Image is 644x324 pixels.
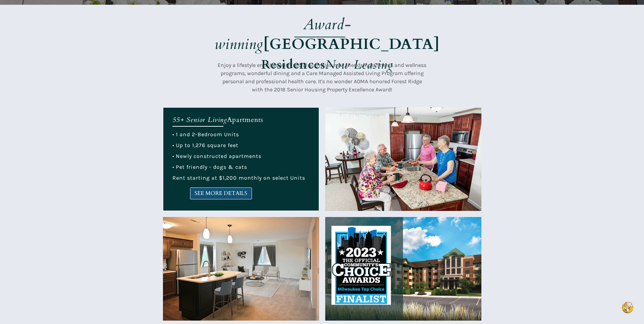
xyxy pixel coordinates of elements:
em: Now Leasing [325,56,393,73]
em: 55+ Senior Living [172,115,227,124]
strong: Residences [261,56,325,73]
span: • Up to 1,276 square feet [172,142,238,148]
span: Apartments [227,115,263,124]
span: • Pet friendly - dogs & cats [172,164,247,170]
span: • Newly constructed apartments [172,153,261,159]
strong: [GEOGRAPHIC_DATA] [263,34,440,54]
span: SEE MORE DETAILS [190,190,252,197]
span: Rent starting at $1,200 monthly on select Units [172,175,305,181]
em: Award-winning [215,14,351,54]
span: • 1 and 2-Bedroom Units [172,131,239,138]
a: SEE MORE DETAILS [190,187,252,199]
